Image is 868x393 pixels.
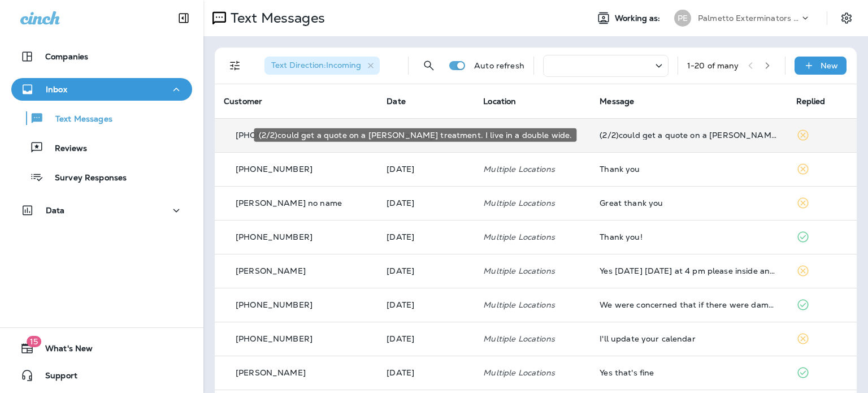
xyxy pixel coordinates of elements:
[11,337,192,360] button: 15What's New
[44,114,112,125] p: Text Messages
[600,198,778,208] div: Great thank you
[483,300,581,309] p: Multiple Locations
[168,7,199,29] button: Collapse Sidebar
[45,52,88,61] p: Companies
[483,96,516,106] span: Location
[11,165,192,189] button: Survey Responses
[674,10,691,27] div: PE
[600,266,778,275] div: Yes tomorrow Wednesday at 4 pm please inside and outside
[387,368,465,377] p: Aug 22, 2025 09:30 AM
[387,300,465,309] p: Aug 25, 2025 02:31 PM
[236,334,313,344] span: [PHONE_NUMBER]
[600,232,778,241] div: Thank you!
[236,266,306,275] p: [PERSON_NAME]
[11,136,192,159] button: Reviews
[687,61,739,70] div: 1 - 20 of many
[483,198,581,208] p: Multiple Locations
[236,232,313,242] span: [PHONE_NUMBER]
[236,164,313,174] span: [PHONE_NUMBER]
[600,334,778,343] div: I'll update your calendar
[236,130,313,140] span: [PHONE_NUMBER]
[600,131,778,140] div: (2/2)could get a quote on a roach treatment. I live in a double wide.
[600,300,778,309] div: We were concerned that if there were damage by termites to the fence, there could be damage to th...
[11,106,192,130] button: Text Messages
[11,364,192,387] button: Support
[236,300,313,310] span: [PHONE_NUMBER]
[796,96,826,106] span: Replied
[46,206,65,215] p: Data
[44,173,127,184] p: Survey Responses
[483,334,581,343] p: Multiple Locations
[11,45,192,68] button: Companies
[483,266,581,275] p: Multiple Locations
[254,128,577,142] div: (2/2)could get a quote on a [PERSON_NAME] treatment. I live in a double wide.
[387,266,465,275] p: Aug 26, 2025 11:59 AM
[836,8,857,28] button: Settings
[27,336,41,347] span: 15
[46,85,67,94] p: Inbox
[600,165,778,174] div: Thank you
[600,368,778,377] div: Yes that's fine
[44,144,87,154] p: Reviews
[34,371,77,385] span: Support
[224,54,246,77] button: Filters
[418,54,440,77] button: Search Messages
[821,61,838,70] p: New
[387,232,465,241] p: Sep 2, 2025 08:40 AM
[483,165,581,174] p: Multiple Locations
[387,334,465,343] p: Aug 22, 2025 11:04 AM
[264,57,380,75] div: Text Direction:Incoming
[474,61,524,70] p: Auto refresh
[224,96,262,106] span: Customer
[226,10,325,27] p: Text Messages
[387,165,465,174] p: Sep 3, 2025 01:21 PM
[387,198,465,208] p: Sep 2, 2025 10:10 AM
[236,198,342,208] p: [PERSON_NAME] no name
[34,344,93,357] span: What's New
[483,232,581,241] p: Multiple Locations
[600,96,634,106] span: Message
[271,60,361,70] span: Text Direction : Incoming
[615,14,663,23] span: Working as:
[483,368,581,377] p: Multiple Locations
[11,78,192,101] button: Inbox
[11,199,192,222] button: Data
[236,368,306,377] p: [PERSON_NAME]
[698,14,800,23] p: Palmetto Exterminators LLC
[387,96,406,106] span: Date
